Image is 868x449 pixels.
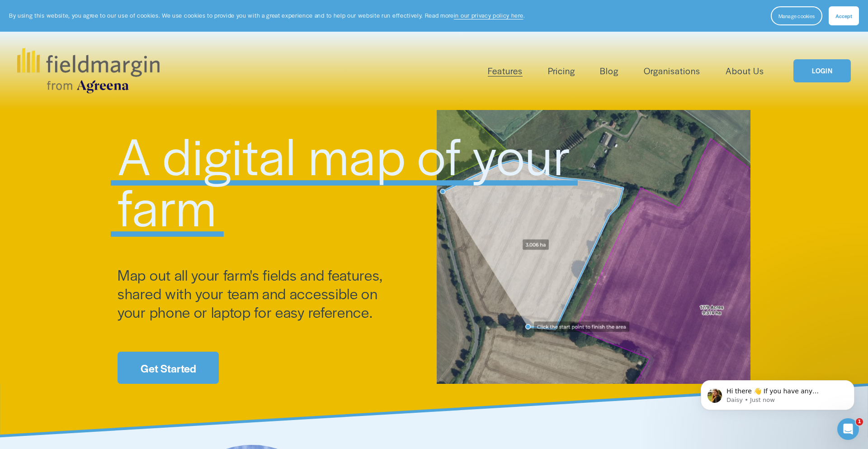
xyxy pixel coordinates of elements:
[687,361,868,425] iframe: Intercom notifications message
[488,63,523,78] a: folder dropdown
[118,118,583,241] span: A digital map of your farm
[118,264,387,322] span: Map out all your farm's fields and features, shared with your team and accessible on your phone o...
[644,63,700,78] a: Organisations
[548,63,575,78] a: Pricing
[829,6,859,25] button: Accept
[454,11,524,19] a: in our privacy policy here
[9,11,525,20] p: By using this website, you agree to our use of cookies. We use cookies to provide you with a grea...
[488,64,523,77] span: Features
[118,352,219,384] a: Get Started
[778,12,815,19] span: Manage cookies
[17,48,159,93] img: fieldmargin.com
[771,6,822,25] button: Manage cookies
[793,59,850,82] a: LOGIN
[837,418,859,440] iframe: Intercom live chat
[726,63,764,78] a: About Us
[835,12,852,19] span: Accept
[856,418,863,425] span: 1
[600,63,618,78] a: Blog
